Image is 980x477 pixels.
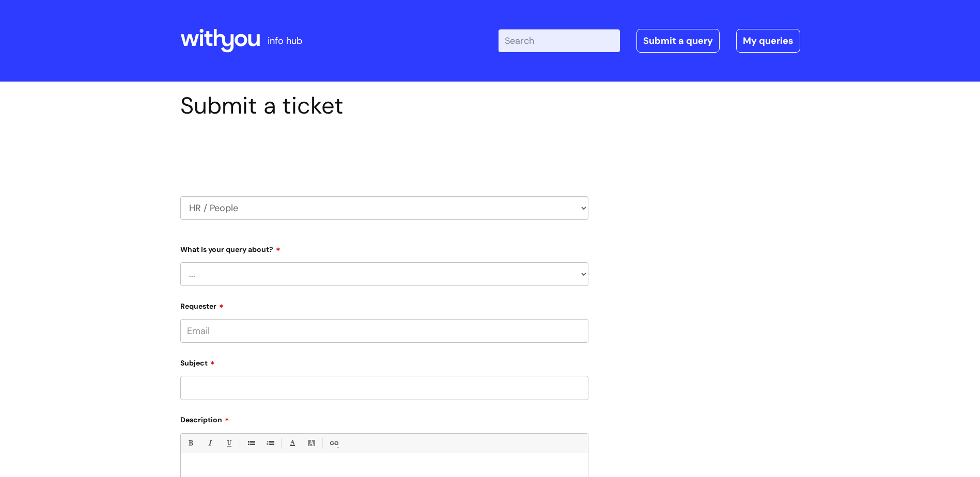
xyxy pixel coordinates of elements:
[268,33,302,49] p: info hub
[222,437,235,450] a: Underline(Ctrl-U)
[180,412,588,424] label: Description
[180,355,588,368] label: Subject
[499,29,620,52] input: Search
[736,29,800,53] a: My queries
[180,242,588,254] label: What is your query about?
[305,437,318,450] a: Back Color
[184,437,197,450] a: Bold (Ctrl-B)
[327,437,340,450] a: Link
[180,144,588,163] h2: Select issue type
[180,319,588,343] input: Email
[180,298,588,311] label: Requester
[286,437,299,450] a: Font Color
[203,437,216,450] a: Italic (Ctrl-I)
[244,437,257,450] a: • Unordered List (Ctrl-Shift-7)
[636,29,720,53] a: Submit a query
[263,437,276,450] a: 1. Ordered List (Ctrl-Shift-8)
[180,92,588,120] h1: Submit a ticket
